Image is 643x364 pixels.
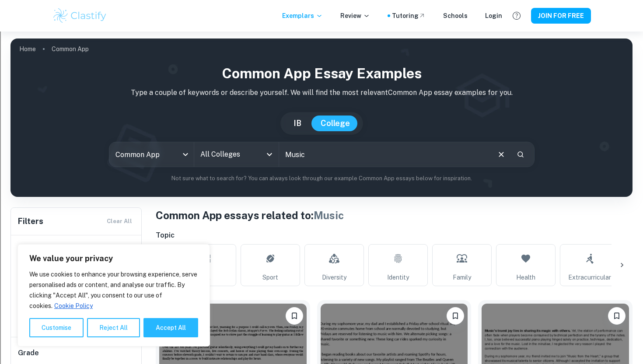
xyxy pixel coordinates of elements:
[29,318,84,337] button: Customise
[52,7,108,24] img: Clastify logo
[29,253,198,264] p: We value your privacy
[143,318,198,337] button: Accept All
[17,244,210,346] div: We value your privacy
[340,11,370,21] p: Review
[485,11,502,21] a: Login
[54,302,93,310] a: Cookie Policy
[282,11,323,21] p: Exemplars
[509,8,524,23] button: Help and Feedback
[87,318,140,337] button: Reject All
[531,8,591,24] button: JOIN FOR FREE
[443,11,468,21] a: Schools
[392,11,426,21] a: Tutoring
[29,269,198,311] p: We use cookies to enhance your browsing experience, serve personalised ads or content, and analys...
